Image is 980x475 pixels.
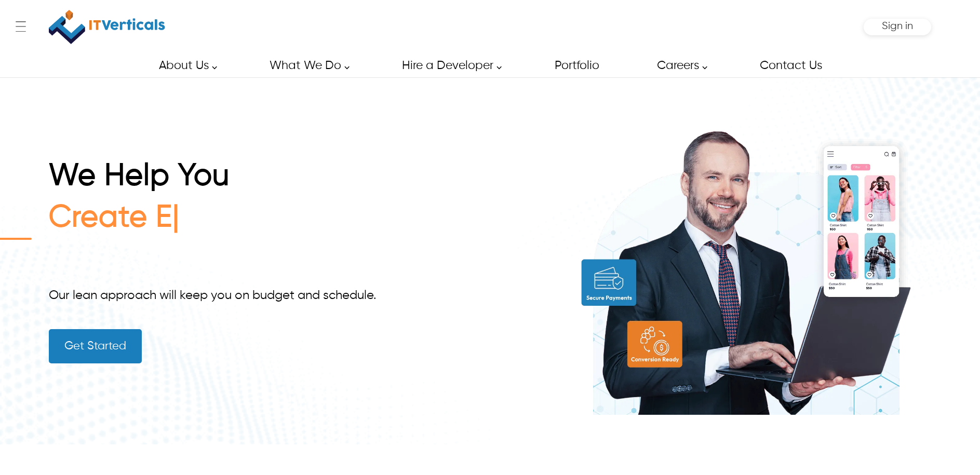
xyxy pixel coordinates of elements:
[882,24,913,31] a: Sign in
[543,54,610,77] a: Portfolio
[49,288,401,303] div: Our lean approach will keep you on budget and schedule.
[390,54,507,77] a: Hire a Developer
[49,203,172,233] span: Create E
[49,329,142,363] a: Get Started
[147,54,223,77] a: About Us
[561,107,931,415] img: build
[49,5,165,49] img: IT Verticals Inc
[645,54,713,77] a: Careers
[258,54,355,77] a: What We Do
[49,158,401,200] h1: We Help You
[748,54,833,77] a: Contact Us
[882,21,913,32] span: Sign in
